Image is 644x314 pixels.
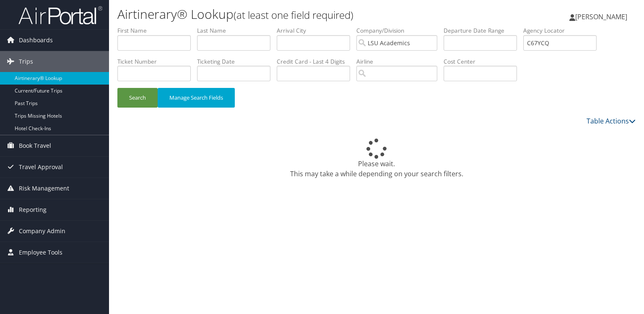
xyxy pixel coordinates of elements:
[356,26,444,35] label: Company/Division
[444,57,523,66] label: Cost Center
[234,8,353,22] small: (at least one field required)
[356,57,444,66] label: Airline
[197,57,277,66] label: Ticketing Date
[197,26,277,35] label: Last Name
[117,5,463,23] h1: Airtinerary® Lookup
[587,116,636,126] a: Table Actions
[117,26,197,35] label: First Name
[117,139,636,179] div: Please wait. This may take a while depending on your search filters.
[569,4,636,29] a: [PERSON_NAME]
[158,88,235,108] button: Manage Search Fields
[19,178,69,199] span: Risk Management
[19,242,62,263] span: Employee Tools
[19,51,33,72] span: Trips
[277,57,356,66] label: Credit Card - Last 4 Digits
[575,12,627,21] span: [PERSON_NAME]
[117,88,158,108] button: Search
[19,157,63,178] span: Travel Approval
[523,26,603,35] label: Agency Locator
[277,26,356,35] label: Arrival City
[117,57,197,66] label: Ticket Number
[444,26,523,35] label: Departure Date Range
[19,199,47,220] span: Reporting
[18,5,102,25] img: airportal-logo.png
[19,135,51,156] span: Book Travel
[19,30,53,51] span: Dashboards
[19,221,65,242] span: Company Admin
